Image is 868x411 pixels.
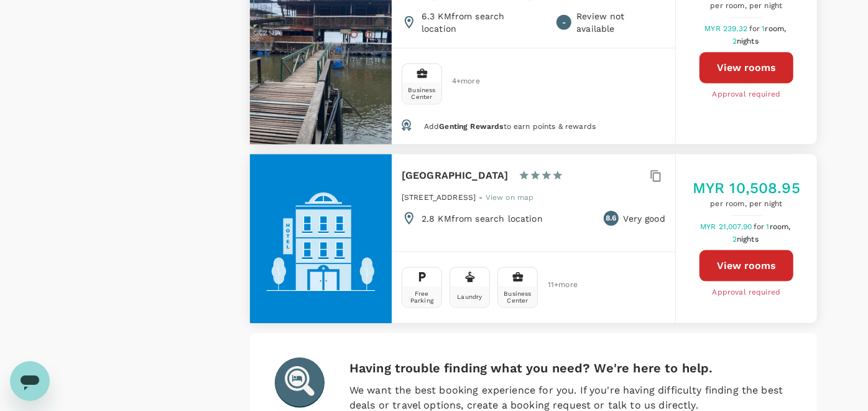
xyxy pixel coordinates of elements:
[576,10,665,35] p: Review not available
[732,37,760,45] span: 2
[693,178,800,198] h5: MYR 10,508.95
[754,222,766,231] span: for
[501,290,535,304] div: Business Center
[693,198,800,210] span: per room, per night
[548,281,566,289] span: 11 + more
[705,24,750,33] span: MYR 239.32
[486,193,534,202] span: View on map
[479,193,486,202] span: -
[349,358,792,378] h6: Having trouble finding what you need? We're here to help.
[765,24,787,33] span: room,
[439,122,503,131] span: Genting Rewards
[732,235,760,243] span: 2
[737,235,759,243] span: nights
[10,361,50,401] iframe: Button to launch messaging window, conversation in progress
[452,77,471,85] span: 4 + more
[700,222,754,231] span: MYR 21,007.90
[767,222,793,231] span: 1
[422,10,542,35] p: 6.3 KM from search location
[770,222,791,231] span: room,
[402,193,476,202] span: [STREET_ADDRESS]
[762,24,788,33] span: 1
[486,192,534,202] a: View on map
[402,167,509,184] h6: [GEOGRAPHIC_DATA]
[624,212,665,225] p: Very good
[713,286,781,299] span: Approval required
[699,250,793,281] button: View rooms
[713,88,781,101] span: Approval required
[457,293,482,300] div: Laundry
[749,24,762,33] span: for
[405,290,439,304] div: Free Parking
[405,87,439,100] div: Business Center
[606,212,616,225] span: 8.6
[424,122,596,131] span: Add to earn points & rewards
[422,212,543,225] p: 2.8 KM from search location
[699,52,793,83] button: View rooms
[562,17,566,29] span: -
[737,37,759,45] span: nights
